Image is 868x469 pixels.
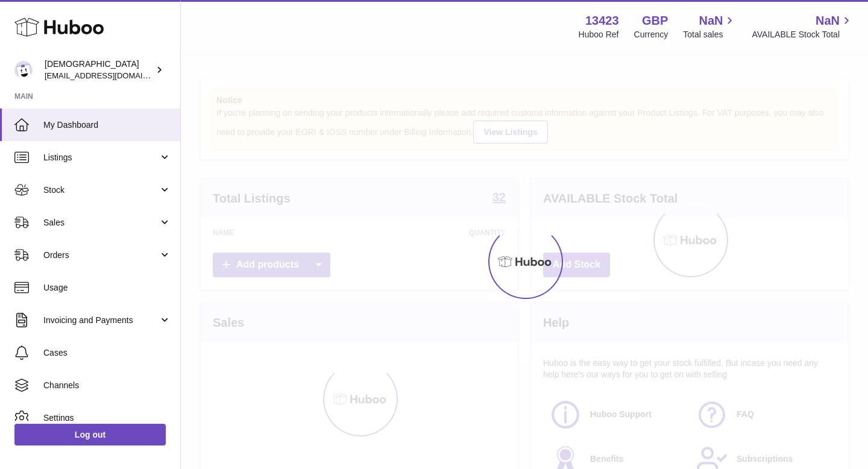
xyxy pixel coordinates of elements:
span: Sales [43,217,159,228]
a: NaN Total sales [683,13,737,40]
a: NaN AVAILABLE Stock Total [752,13,854,40]
span: Settings [43,412,171,424]
span: Channels [43,380,171,391]
span: Cases [43,347,171,359]
span: NaN [699,13,723,29]
span: Usage [43,282,171,294]
strong: 13423 [585,13,619,29]
span: Invoicing and Payments [43,315,159,326]
span: Total sales [683,29,737,40]
span: My Dashboard [43,119,171,131]
div: Currency [634,29,668,40]
strong: GBP [642,13,668,29]
a: Log out [14,424,166,445]
img: olgazyuz@outlook.com [14,61,33,79]
span: Listings [43,152,159,163]
span: Orders [43,250,159,261]
div: [DEMOGRAPHIC_DATA] [45,58,153,81]
span: Stock [43,184,159,196]
span: NaN [816,13,840,29]
span: [EMAIL_ADDRESS][DOMAIN_NAME] [45,71,177,80]
div: Huboo Ref [579,29,619,40]
span: AVAILABLE Stock Total [752,29,854,40]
